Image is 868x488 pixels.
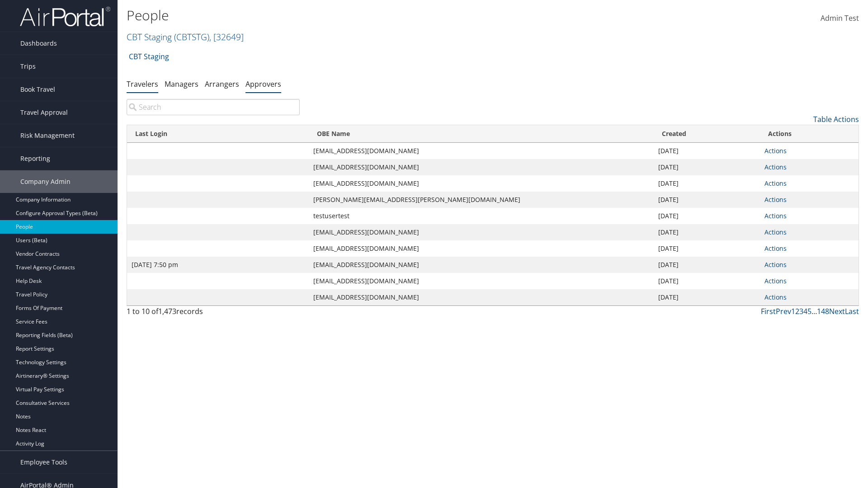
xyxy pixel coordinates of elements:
a: Table Actions [813,114,859,124]
span: Dashboards [20,32,57,55]
td: [EMAIL_ADDRESS][DOMAIN_NAME] [309,159,654,175]
td: testusertest [309,208,654,224]
a: Arrangers [205,79,239,89]
a: 2 [795,306,799,316]
td: [PERSON_NAME][EMAIL_ADDRESS][PERSON_NAME][DOMAIN_NAME] [309,192,654,208]
a: CBT Staging [129,47,169,66]
a: Actions [764,146,787,155]
a: 3 [799,306,803,316]
th: Created: activate to sort column ascending [654,125,760,143]
a: 4 [803,306,807,316]
img: airportal-logo.png [20,6,110,27]
td: [EMAIL_ADDRESS][DOMAIN_NAME] [309,289,654,305]
td: [DATE] [654,240,760,257]
td: [DATE] [654,224,760,240]
a: Actions [764,260,787,269]
a: 1 [791,306,795,316]
a: Actions [764,293,787,301]
span: 1,473 [158,306,176,316]
span: Reporting [20,147,50,170]
td: [DATE] [654,175,760,192]
a: Approvers [245,79,281,89]
td: [DATE] [654,273,760,289]
td: [EMAIL_ADDRESS][DOMAIN_NAME] [309,143,654,159]
a: Actions [764,277,787,285]
td: [DATE] [654,192,760,208]
a: Actions [764,244,787,253]
a: Actions [764,163,787,171]
span: Book Travel [20,78,55,101]
a: Travelers [127,79,158,89]
a: 148 [817,306,829,316]
td: [EMAIL_ADDRESS][DOMAIN_NAME] [309,257,654,273]
span: Risk Management [20,124,75,147]
input: Search [127,99,300,115]
span: Travel Approval [20,101,68,124]
th: Actions [760,125,859,143]
td: [DATE] [654,208,760,224]
span: Company Admin [20,170,71,193]
td: [DATE] [654,257,760,273]
a: 5 [807,306,811,316]
th: Last Login: activate to sort column ascending [127,125,309,143]
span: , [ 32649 ] [209,31,244,43]
a: CBT Staging [127,31,244,43]
span: Admin Test [821,13,859,23]
span: … [811,306,817,316]
a: Next [829,306,845,316]
th: OBE Name: activate to sort column ascending [309,125,654,143]
a: First [761,306,776,316]
td: [DATE] [654,159,760,175]
h1: People [127,6,615,25]
a: Actions [764,195,787,204]
a: Managers [165,79,198,89]
a: Actions [764,211,787,220]
div: 1 to 10 of records [127,306,300,321]
td: [DATE] [654,143,760,159]
a: Actions [764,228,787,236]
span: ( CBTSTG ) [174,31,209,43]
td: [EMAIL_ADDRESS][DOMAIN_NAME] [309,273,654,289]
a: Actions [764,179,787,188]
td: [EMAIL_ADDRESS][DOMAIN_NAME] [309,224,654,240]
a: Last [845,306,859,316]
a: Admin Test [821,5,859,33]
td: [EMAIL_ADDRESS][DOMAIN_NAME] [309,175,654,192]
td: [EMAIL_ADDRESS][DOMAIN_NAME] [309,240,654,257]
td: [DATE] 7:50 pm [127,257,309,273]
a: Prev [776,306,791,316]
td: [DATE] [654,289,760,305]
span: Trips [20,55,36,78]
span: Employee Tools [20,451,67,474]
